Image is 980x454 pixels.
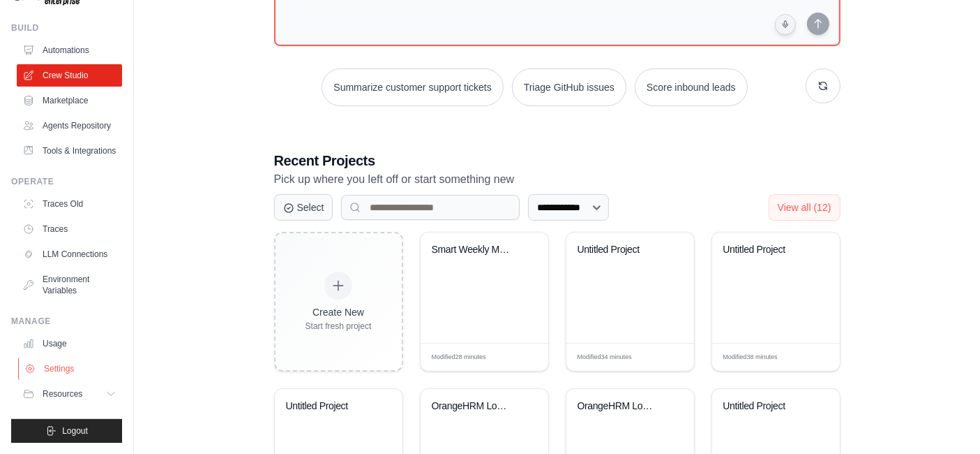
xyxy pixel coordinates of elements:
a: Settings [18,358,123,380]
div: Untitled Project [723,244,808,256]
button: Score inbound leads [635,68,748,106]
h3: Recent Projects [274,151,840,170]
button: Select [274,194,333,221]
span: View all (12) [778,202,831,213]
div: Untitled Project [286,400,370,413]
div: Build [11,22,122,34]
div: Smart Weekly Meal Planner [432,244,516,256]
button: Logout [11,419,122,443]
button: View all (12) [769,194,840,221]
a: Marketplace [17,89,122,112]
div: Manage [11,316,122,327]
div: Create New [306,305,372,319]
a: LLM Connections [17,243,122,265]
a: Traces [17,218,122,240]
span: Edit [661,352,672,363]
div: OrangeHRM Login Test Automation [432,400,516,413]
span: Modified 28 minutes [432,353,486,363]
span: Logout [62,425,88,437]
a: Agents Repository [17,115,122,137]
button: Resources [17,383,122,405]
a: Environment Variables [17,268,122,302]
button: Triage GitHub issues [512,68,626,106]
div: Untitled Project [723,400,808,413]
a: Crew Studio [17,64,122,87]
a: Tools & Integrations [17,140,122,162]
button: Get new suggestions [806,68,840,103]
span: Resources [43,388,82,400]
a: Automations [17,39,122,61]
div: OrangeHRM Login Test Automation [578,400,662,413]
span: Modified 38 minutes [723,353,778,363]
span: Edit [806,352,818,363]
a: Usage [17,332,122,355]
button: Summarize customer support tickets [322,68,503,106]
div: Operate [11,176,122,187]
p: Pick up where you left off or start something new [274,170,840,189]
button: Click to speak your automation idea [775,14,796,35]
iframe: Chat Widget [910,387,980,454]
span: Edit [515,352,527,363]
div: Start fresh project [306,321,372,332]
a: Traces Old [17,193,122,215]
span: Modified 34 minutes [578,353,632,363]
div: Untitled Project [578,244,662,256]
